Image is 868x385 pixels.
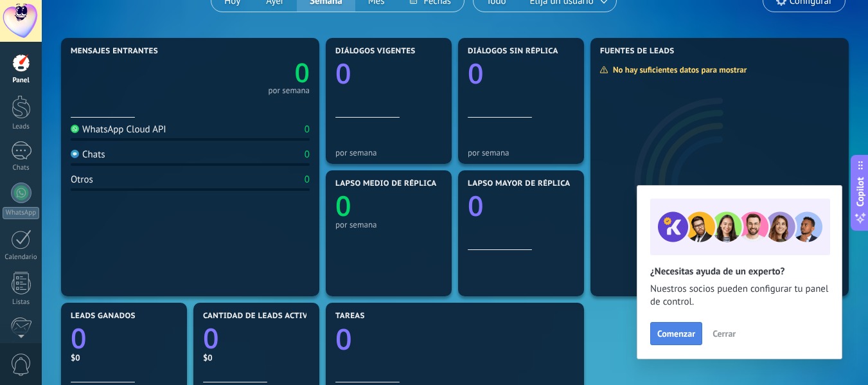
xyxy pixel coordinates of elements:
span: Copilot [854,177,867,206]
a: 0 [335,319,574,359]
text: 0 [335,54,351,92]
text: 0 [468,186,484,224]
div: No hay suficientes datos para mostrar [599,64,756,75]
div: por semana [335,148,442,157]
div: por semana [335,220,442,229]
div: 0 [305,174,310,186]
div: por semana [468,148,574,157]
span: Tareas [335,312,365,321]
div: Leads [3,123,40,131]
div: $0 [203,352,310,363]
div: 0 [305,123,310,136]
text: 0 [71,319,87,357]
div: $0 [71,352,177,363]
span: Lapso mayor de réplica [468,179,570,188]
text: 0 [335,186,351,224]
span: Cantidad de leads activos [203,312,318,321]
text: 0 [468,54,484,92]
div: Calendario [3,253,40,262]
div: 0 [305,148,310,161]
button: Comenzar [650,322,702,345]
div: Otros [71,174,93,186]
span: Leads ganados [71,312,136,321]
span: Nuestros socios pueden configurar tu panel de control. [650,283,829,309]
img: WhatsApp Cloud API [71,125,79,133]
text: 0 [335,319,352,359]
div: Panel [3,76,40,85]
span: Mensajes entrantes [71,47,158,56]
div: WhatsApp [3,207,39,219]
span: Comenzar [657,329,695,338]
span: Fuentes de leads [600,47,675,56]
a: 0 [203,319,310,357]
text: 0 [203,319,219,357]
span: Lapso medio de réplica [335,179,437,188]
div: Listas [3,298,40,307]
div: Chats [3,164,40,172]
img: Chats [71,150,79,158]
button: Cerrar [707,324,741,343]
span: Cerrar [713,329,736,338]
h2: ¿Necesitas ayuda de un experto? [650,265,829,278]
span: Diálogos sin réplica [468,47,558,56]
a: 0 [71,319,177,357]
div: Chats [71,148,105,161]
text: 0 [295,55,310,91]
a: 0 [190,55,310,91]
div: WhatsApp Cloud API [71,123,166,136]
div: por semana [268,87,310,94]
span: Diálogos vigentes [335,47,416,56]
